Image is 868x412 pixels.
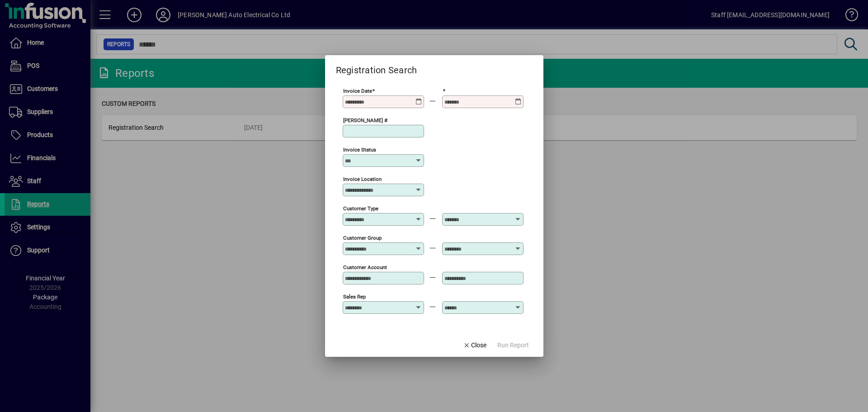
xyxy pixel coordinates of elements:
button: Close [459,337,490,353]
h2: Registration Search [325,55,428,77]
mat-label: Customer Group [343,235,382,241]
mat-label: Sales Rep [343,294,366,300]
mat-label: Customer Account [343,264,387,270]
mat-label: Invoice Status [343,147,376,153]
mat-label: Invoice Location [343,176,382,182]
mat-label: Customer Type [343,205,378,212]
mat-label: [PERSON_NAME] # [343,117,387,123]
mat-label: Invoice Date [343,88,372,94]
span: Close [463,341,486,350]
